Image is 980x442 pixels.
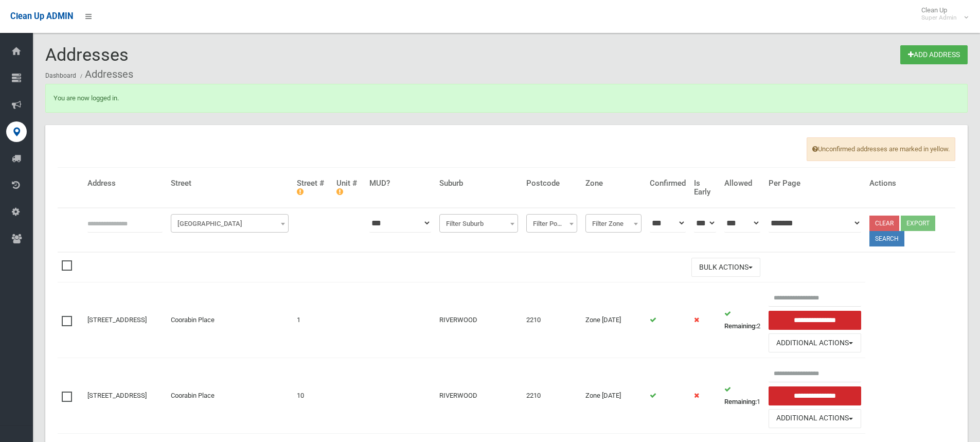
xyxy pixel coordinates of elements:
span: Filter Street [173,217,286,231]
a: Clear [869,216,899,231]
strong: Remaining: [724,322,757,330]
h4: Actions [869,179,952,188]
div: You are now logged in. [45,84,968,113]
a: Add Address [900,45,968,64]
span: Filter Zone [588,217,639,231]
small: Super Admin [921,14,957,22]
h4: Unit # [336,179,361,196]
td: 2210 [522,282,581,358]
span: Filter Zone [585,214,642,233]
h4: Zone [585,179,642,188]
td: Coorabin Place [167,358,293,434]
h4: Allowed [724,179,760,188]
h4: Postcode [526,179,577,188]
span: Clean Up [916,6,967,22]
td: 1 [293,282,332,358]
span: Filter Postcode [526,214,577,233]
td: Zone [DATE] [581,358,646,434]
span: Filter Postcode [529,217,575,231]
button: Bulk Actions [691,258,760,277]
td: Coorabin Place [167,282,293,358]
td: Zone [DATE] [581,282,646,358]
span: Clean Up ADMIN [10,11,73,21]
td: 2 [720,282,764,358]
button: Additional Actions [769,333,861,352]
button: Export [901,216,935,231]
span: Unconfirmed addresses are marked in yellow. [807,137,955,161]
h4: Per Page [769,179,861,188]
li: Addresses [78,65,133,84]
td: 1 [720,358,764,434]
button: Additional Actions [769,409,861,428]
h4: Confirmed [650,179,686,188]
span: Filter Suburb [442,217,515,231]
h4: Address [87,179,163,188]
span: Addresses [45,44,129,65]
a: Dashboard [45,72,76,79]
button: Search [869,231,904,246]
td: 2210 [522,358,581,434]
a: [STREET_ADDRESS] [87,316,147,324]
h4: Suburb [439,179,518,188]
td: RIVERWOOD [435,358,522,434]
a: [STREET_ADDRESS] [87,392,147,399]
h4: MUD? [369,179,431,188]
h4: Street # [297,179,328,196]
td: 10 [293,358,332,434]
h4: Is Early [694,179,716,196]
h4: Street [171,179,289,188]
span: Filter Street [171,214,289,233]
td: RIVERWOOD [435,282,522,358]
strong: Remaining: [724,398,757,405]
span: Filter Suburb [439,214,518,233]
